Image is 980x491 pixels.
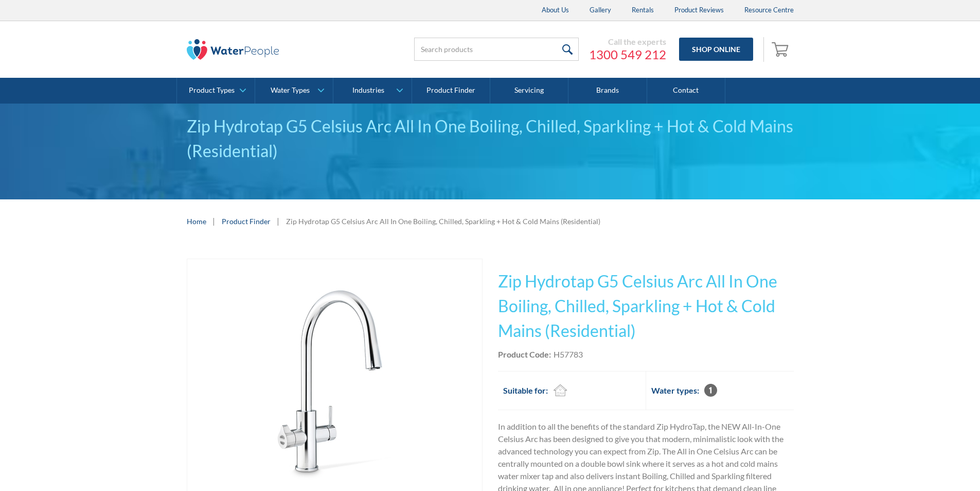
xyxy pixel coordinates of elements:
[333,78,411,104] a: Industries
[568,78,647,104] a: Brands
[414,38,579,61] input: Search products
[498,349,551,359] strong: Product Code:
[187,216,206,227] a: Home
[187,114,794,163] div: Zip Hydrotap G5 Celsius Arc All In One Boiling, Chilled, Sparkling + Hot & Cold Mains (Residential)
[498,269,794,343] h1: Zip Hydrotap G5 Celsius Arc All In One Boiling, Chilled, Sparkling + Hot & Cold Mains (Residential)
[647,78,725,104] a: Contact
[189,86,235,95] div: Product Types
[211,215,217,227] div: |
[412,78,490,104] a: Product Finder
[589,47,666,62] a: 1300 549 212
[286,216,600,227] div: Zip Hydrotap G5 Celsius Arc All In One Boiling, Chilled, Sparkling + Hot & Cold Mains (Residential)
[271,86,310,95] div: Water Types
[177,78,255,104] a: Product Types
[769,37,794,62] a: Open empty cart
[352,86,384,95] div: Industries
[255,78,333,104] a: Water Types
[679,38,753,61] a: Shop Online
[490,78,568,104] a: Servicing
[772,41,791,57] img: shopping cart
[651,384,699,397] h2: Water types:
[589,37,666,47] div: Call the experts
[187,39,279,60] img: The Water People
[222,216,271,227] a: Product Finder
[503,384,548,397] h2: Suitable for:
[554,348,583,361] div: H57783
[276,215,281,227] div: |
